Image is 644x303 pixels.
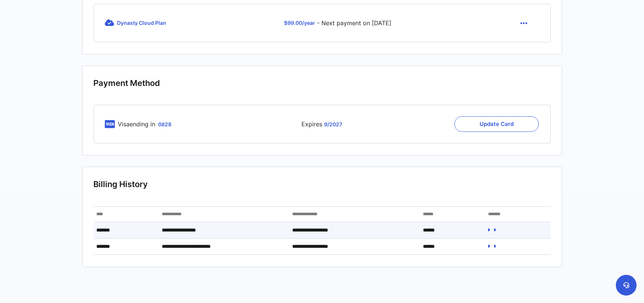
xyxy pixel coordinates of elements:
span: Dynasty Cloud Plan [117,20,167,26]
div: - Next payment on [DATE] [245,15,431,31]
span: Billing History [94,179,148,190]
div: Visa ending in [118,120,175,129]
span: 0828 [159,121,172,127]
button: Update Card [454,116,539,132]
span: $ 99.00 /year [284,20,315,26]
span: 9 / 2027 [324,121,342,127]
div: Expires [250,116,394,132]
span: Payment Method [94,78,160,89]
